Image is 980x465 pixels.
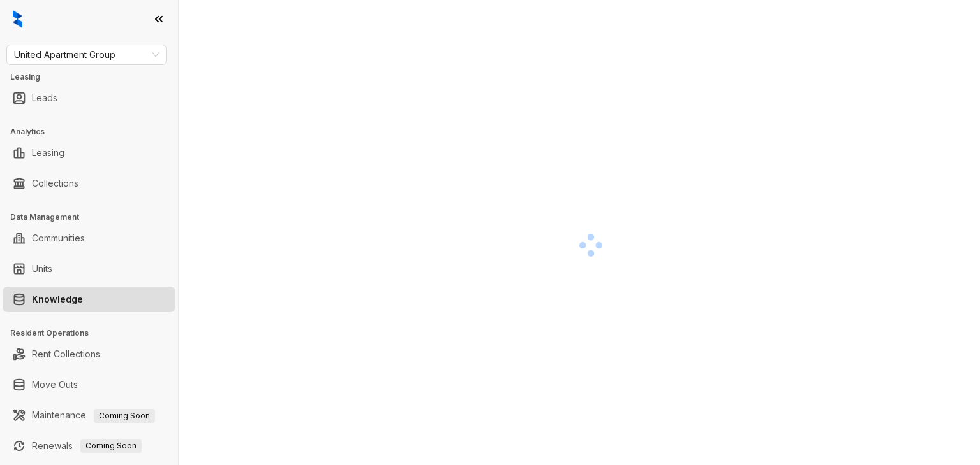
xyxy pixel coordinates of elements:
[3,256,175,282] li: Units
[32,85,57,111] a: Leads
[80,439,142,453] span: Coming Soon
[3,225,175,251] li: Communities
[3,171,175,196] li: Collections
[32,225,85,251] a: Communities
[10,211,178,223] h3: Data Management
[32,140,64,166] a: Leasing
[3,287,175,312] li: Knowledge
[3,403,175,428] li: Maintenance
[10,327,178,339] h3: Resident Operations
[32,372,78,397] a: Move Outs
[3,140,175,166] li: Leasing
[32,256,52,282] a: Units
[3,372,175,397] li: Move Outs
[3,341,175,367] li: Rent Collections
[10,71,178,83] h3: Leasing
[10,126,178,138] h3: Analytics
[32,287,83,312] a: Knowledge
[32,171,78,196] a: Collections
[94,409,155,423] span: Coming Soon
[32,433,142,459] a: RenewalsComing Soon
[3,85,175,111] li: Leads
[14,45,159,64] span: United Apartment Group
[13,10,22,28] img: logo
[32,341,100,367] a: Rent Collections
[3,433,175,459] li: Renewals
